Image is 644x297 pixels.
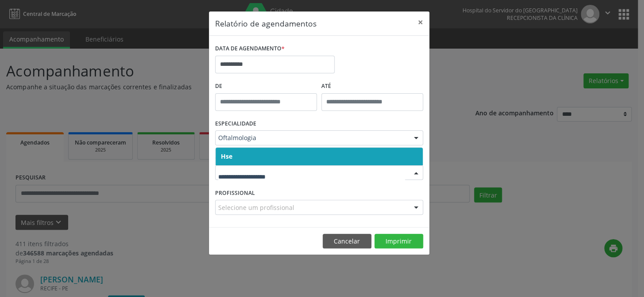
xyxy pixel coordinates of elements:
[412,11,429,33] button: Close
[215,186,255,200] label: PROFISSIONAL
[215,80,317,93] label: De
[221,152,232,160] span: Hse
[218,203,294,212] span: Selecione um profissional
[218,133,405,142] span: Oftalmologia
[215,18,316,29] h5: Relatório de agendamentos
[321,80,423,93] label: ATÉ
[215,42,285,56] label: DATA DE AGENDAMENTO
[215,117,256,131] label: ESPECIALIDADE
[323,234,371,249] button: Cancelar
[374,234,423,249] button: Imprimir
